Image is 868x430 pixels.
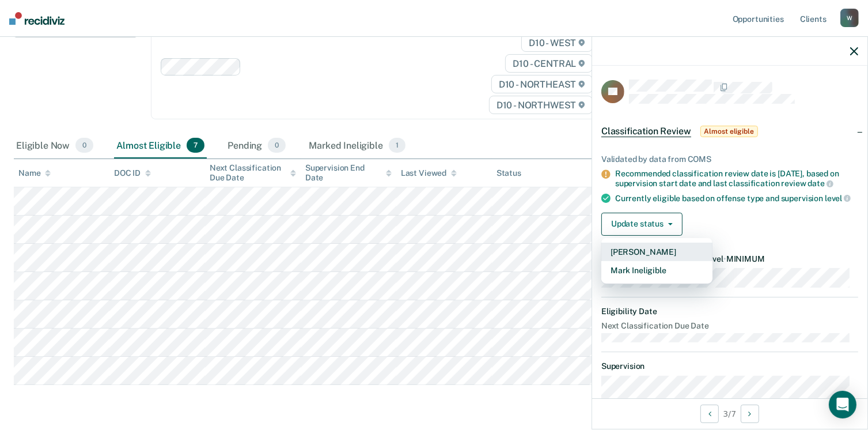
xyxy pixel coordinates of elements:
div: Validated by data from COMS [601,154,858,164]
span: level [825,194,851,203]
span: 0 [75,138,93,153]
div: Supervision End Date [305,163,392,183]
span: 0 [268,138,286,153]
dt: Recommended Supervision Level MINIMUM [601,254,858,264]
dt: Next Classification Due Date [601,321,858,331]
button: Update status [601,213,683,236]
dt: Supervision [601,361,858,371]
span: 1 [389,138,405,153]
span: Almost eligible [700,126,758,137]
div: 3 / 7 [592,398,867,429]
div: Name [18,168,51,178]
dt: Eligibility Date [601,307,858,316]
div: Next Classification Due Date [210,163,296,183]
img: Recidiviz [9,12,65,25]
div: W [840,9,859,27]
span: D10 - NORTHEAST [491,75,593,93]
button: [PERSON_NAME] [601,243,712,261]
span: • [723,254,726,263]
div: Almost Eligible [114,133,207,159]
button: Previous Opportunity [700,405,719,423]
div: Marked Ineligible [306,133,408,159]
span: D10 - NORTHWEST [489,96,593,114]
div: Status [496,168,521,178]
div: DOC ID [114,168,151,178]
div: Eligible Now [14,133,96,159]
div: Classification ReviewAlmost eligible [592,113,867,150]
div: Pending [225,133,288,159]
div: Recommended classification review date is [DATE], based on supervision start date and last classi... [615,169,858,188]
div: Last Viewed [401,168,457,178]
span: 7 [187,138,204,153]
button: Mark Ineligible [601,261,712,280]
button: Next Opportunity [741,405,759,423]
span: Classification Review [601,126,691,137]
div: Currently eligible based on offense type and supervision [615,193,858,203]
span: D10 - WEST [521,33,593,52]
span: D10 - CENTRAL [505,54,593,73]
div: Open Intercom Messenger [829,391,856,418]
